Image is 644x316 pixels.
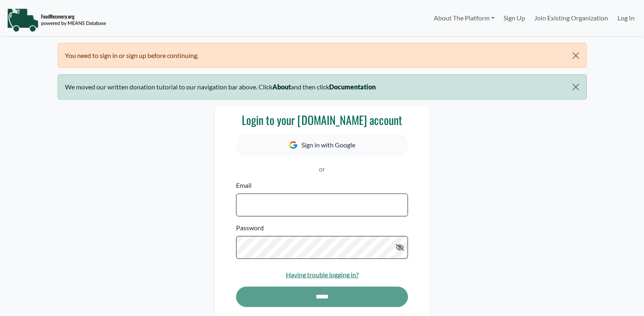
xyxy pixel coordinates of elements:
[236,134,408,156] button: Sign in with Google
[58,43,587,68] div: You need to sign in or sign up before continuing.
[236,113,408,127] h3: Login to your [DOMAIN_NAME] account
[613,10,639,26] a: Log In
[289,141,297,149] img: Google Icon
[7,8,106,32] img: NavigationLogo_FoodRecovery-91c16205cd0af1ed486a0f1a7774a6544ea792ac00100771e7dd3ec7c0e58e41.png
[565,43,586,68] button: Close
[236,164,408,174] p: or
[286,271,359,278] a: Having trouble logging in?
[565,75,586,99] button: Close
[236,223,264,233] label: Password
[272,83,291,91] b: About
[429,10,499,26] a: About The Platform
[236,180,252,190] label: Email
[530,10,613,26] a: Join Existing Organization
[58,74,587,99] div: We moved our written donation tutorial to our navigation bar above. Click and then click
[329,83,376,91] b: Documentation
[499,10,530,26] a: Sign Up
